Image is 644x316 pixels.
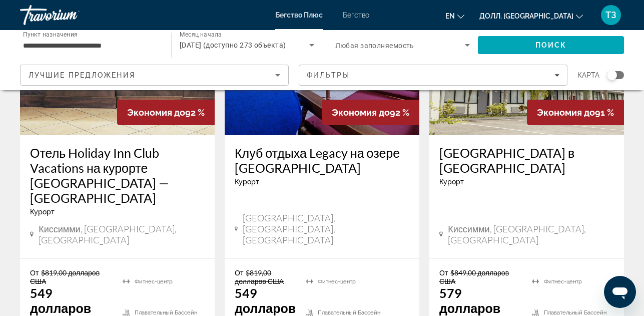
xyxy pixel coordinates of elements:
[598,5,624,26] button: Пользовательское меню
[445,9,464,23] button: Изменить язык
[318,309,380,316] ya-tr-span: Плавательный Бассейн
[322,100,419,125] div: 92 %
[605,10,616,20] ya-tr-span: ТЗ
[439,178,464,186] ya-tr-span: Курорт
[299,65,567,86] button: Фильтры
[439,145,574,175] ya-tr-span: [GEOGRAPHIC_DATA] в [GEOGRAPHIC_DATA]
[439,268,509,285] ya-tr-span: $849,00 долларов США
[185,107,205,118] ya-tr-span: 92 %
[180,31,222,38] ya-tr-span: Месяц начала
[23,40,158,52] input: Выберите пункт назначения
[445,12,455,20] ya-tr-span: en
[544,309,606,316] ya-tr-span: Плавательный Бассейн
[318,278,356,285] ya-tr-span: Фитнес-центр
[537,107,595,118] ya-tr-span: Экономия до
[479,9,583,23] button: Изменить валюту
[332,107,390,118] span: Экономия до
[275,11,323,19] a: Бегство Плюс
[535,41,567,49] span: Поиск
[29,71,135,79] ya-tr-span: Лучшие Предложения
[39,223,176,245] ya-tr-span: Киссимми, [GEOGRAPHIC_DATA], [GEOGRAPHIC_DATA]
[595,107,614,118] ya-tr-span: 91 %
[127,107,185,118] ya-tr-span: Экономия до
[235,268,243,277] ya-tr-span: От
[30,208,55,216] ya-tr-span: Курорт
[243,212,335,245] ya-tr-span: [GEOGRAPHIC_DATA], [GEOGRAPHIC_DATA], [GEOGRAPHIC_DATA]
[439,268,448,277] ya-tr-span: От
[30,145,205,205] a: Отель Holiday Inn Club Vacations на курорте [GEOGRAPHIC_DATA] — [GEOGRAPHIC_DATA]
[29,69,280,81] mat-select: Сортировать по
[307,71,350,79] span: Фильтры
[235,145,400,175] ya-tr-span: Клуб отдыха Legacy на озере [GEOGRAPHIC_DATA]
[135,278,173,285] ya-tr-span: Фитнес-центр
[235,145,409,175] a: Клуб отдыха Legacy на озере [GEOGRAPHIC_DATA]
[23,31,78,38] ya-tr-span: Пункт назначения
[604,276,636,308] iframe: Кнопка запуска окна обмена сообщениями
[30,268,100,285] ya-tr-span: $819,00 долларов США
[343,11,369,19] a: Бегство
[478,36,624,54] button: Поиск
[544,278,582,285] ya-tr-span: Фитнес-центр
[235,268,284,285] ya-tr-span: $819,00 долларов США
[20,2,120,28] a: Травориум
[30,145,169,205] ya-tr-span: Отель Holiday Inn Club Vacations на курорте [GEOGRAPHIC_DATA] — [GEOGRAPHIC_DATA]
[135,309,197,316] ya-tr-span: Плавательный Бассейн
[235,178,259,186] ya-tr-span: Курорт
[180,41,286,49] ya-tr-span: [DATE] (доступно 273 объекта)
[335,42,414,50] ya-tr-span: Любая заполняемость
[577,71,599,79] ya-tr-span: Карта
[448,223,585,245] ya-tr-span: Киссимми, [GEOGRAPHIC_DATA], [GEOGRAPHIC_DATA]
[479,12,573,20] ya-tr-span: Долл. [GEOGRAPHIC_DATA]
[439,145,614,175] a: [GEOGRAPHIC_DATA] в [GEOGRAPHIC_DATA]
[30,268,39,277] ya-tr-span: От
